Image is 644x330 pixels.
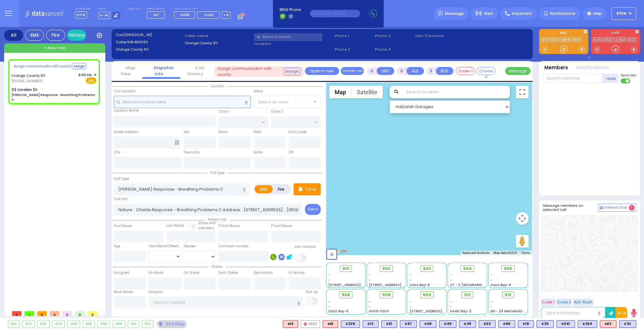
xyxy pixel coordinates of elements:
[539,31,588,36] label: EMS
[459,320,476,328] div: BLS
[181,12,189,17] span: FD88
[450,309,471,314] span: Forest Bay-3
[75,311,85,316] span: 0
[127,7,141,11] label: Night unit
[25,311,34,316] span: 1
[328,299,330,304] span: -
[83,321,95,327] div: 906
[63,311,72,316] span: 0
[149,296,303,309] input: Search hospital
[406,67,424,75] button: ALS
[479,320,496,328] div: BLS
[114,223,132,229] label: First Name
[121,65,135,77] a: Map View
[382,292,391,298] span: 908
[604,205,628,210] span: Internal Chat
[166,223,184,228] label: Last Name
[341,67,364,75] button: Transfer call
[491,304,492,309] span: -
[611,7,636,20] button: KY14
[114,96,251,108] input: Search location here
[423,266,431,272] span: 903
[410,299,412,304] span: -
[75,11,87,19] span: KY14
[369,273,371,278] span: -
[616,11,626,16] span: KY14
[598,204,636,212] button: Internal Chat 2
[294,244,316,249] label: Use Callback
[341,320,360,328] div: BLS
[14,64,71,69] span: Assign communicator with county
[591,31,640,36] label: KJFD
[328,283,388,287] span: [STREET_ADDRESS][PERSON_NAME]
[280,7,301,13] span: BRIA Phone
[185,40,252,46] label: Orange County 911
[450,278,452,283] span: -
[498,320,515,328] div: K86
[219,270,238,275] label: From Scene
[556,298,572,306] button: Code 2
[621,73,636,78] span: Send text
[98,321,110,327] div: 908
[541,298,555,306] button: Code 1
[362,320,379,328] div: K12
[254,89,263,94] label: Areas
[306,290,318,295] label: Pick up
[208,264,226,269] span: Status
[536,320,554,328] div: BLS
[410,309,469,314] span: [STREET_ADDRESS][PERSON_NAME]
[305,67,339,75] a: Open in new page
[593,11,602,16] span: Help
[272,185,290,193] label: Fire
[149,270,163,275] label: En Route
[207,170,228,175] span: Call type
[543,74,602,83] input: Search member
[184,270,199,275] label: On Scene
[78,73,92,77] span: 8:55 PM
[410,304,412,309] span: -
[328,247,349,255] a: Open this area in Google Maps (opens a new window)
[505,67,530,75] button: Message
[556,320,575,328] div: BLS
[402,86,510,98] input: Search location
[271,109,284,114] label: Cross 2
[543,204,598,212] h5: Message members on selected call
[505,292,511,298] span: 913
[619,320,636,328] div: K32
[114,176,129,181] label: Call Type
[323,320,338,328] div: ALS KJ
[116,47,183,52] label: Orange County 911
[362,320,379,328] div: BLS
[550,11,575,16] span: Notifications
[187,65,208,77] a: Call History
[518,320,534,328] div: K18
[341,320,360,328] div: K329
[72,63,86,69] button: Assign
[491,273,492,278] span: -
[615,37,626,42] a: CAR3
[116,40,183,45] label: Caller:
[305,186,316,192] p: Tone
[419,320,437,328] div: BLS
[576,64,609,71] button: Notifications
[621,78,631,84] label: Turn off text
[464,292,471,298] span: 912
[8,321,19,327] div: 901
[11,73,45,78] a: Orange County 911
[410,278,412,283] span: -
[12,311,22,316] span: 0
[149,244,181,249] div: Year/Month/Week/Day
[157,320,187,328] div: See map
[602,74,619,83] button: +Add
[254,270,273,275] label: Destination
[335,33,373,39] span: Phone 1
[476,67,495,75] button: Covered
[410,273,412,278] span: -
[219,244,249,249] label: Call back number
[504,266,512,272] span: 905
[491,299,492,304] span: -
[37,311,47,316] span: 0
[258,99,288,105] span: Select an area
[328,247,349,255] img: Google
[419,320,437,328] div: K69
